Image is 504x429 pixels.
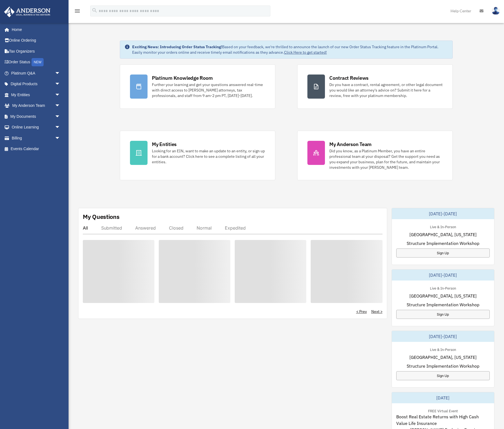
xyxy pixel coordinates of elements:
a: Next > [371,309,383,314]
div: Expedited [225,225,246,231]
div: All [83,225,88,231]
span: arrow_drop_down [55,122,66,133]
a: < Prev [356,309,367,314]
a: Sign Up [396,310,490,319]
i: search [92,7,98,13]
span: Structure Implementation Workshop [407,240,479,247]
a: My Entities Looking for an EIN, want to make an update to an entity, or sign up for a bank accoun... [120,131,275,180]
a: Billingarrow_drop_down [4,133,69,144]
div: Submitted [101,225,122,231]
div: FREE Virtual Event [424,408,462,413]
div: Answered [135,225,156,231]
img: Anderson Advisors Platinum Portal [2,7,52,17]
span: [GEOGRAPHIC_DATA], [US_STATE] [409,231,477,238]
div: Live & In-Person [426,285,460,291]
span: Boost Real Estate Returns with High Cash Value Life Insurance [396,413,490,427]
span: arrow_drop_down [55,79,66,90]
span: arrow_drop_down [55,133,66,144]
a: Sign Up [396,248,490,258]
div: My Entities [152,141,177,148]
span: [GEOGRAPHIC_DATA], [US_STATE] [409,354,477,361]
span: arrow_drop_down [55,68,66,79]
div: Do you have a contract, rental agreement, or other legal document you would like an attorney's ad... [329,82,443,98]
a: Order StatusNEW [4,57,69,68]
strong: Exciting News: Introducing Order Status Tracking! [132,44,222,49]
span: arrow_drop_down [55,89,66,101]
div: NEW [32,58,44,66]
div: Normal [197,225,212,231]
i: menu [74,8,81,14]
div: [DATE]-[DATE] [392,270,494,281]
a: Contract Reviews Do you have a contract, rental agreement, or other legal document you would like... [297,64,453,109]
span: Structure Implementation Workshop [407,363,479,369]
img: User Pic [492,7,500,15]
a: My Documentsarrow_drop_down [4,111,69,122]
a: My Anderson Team Did you know, as a Platinum Member, you have an entire professional team at your... [297,131,453,180]
div: Contract Reviews [329,75,369,81]
a: Platinum Q&Aarrow_drop_down [4,68,69,79]
div: My Questions [83,213,120,221]
a: My Anderson Teamarrow_drop_down [4,100,69,111]
a: Home [4,24,66,35]
div: My Anderson Team [329,141,372,148]
div: Looking for an EIN, want to make an update to an entity, or sign up for a bank account? Click her... [152,148,265,165]
span: arrow_drop_down [55,111,66,122]
div: [DATE] [392,392,494,403]
div: Closed [169,225,183,231]
div: Live & In-Person [426,346,460,352]
div: Based on your feedback, we're thrilled to announce the launch of our new Order Status Tracking fe... [132,44,448,55]
a: Online Learningarrow_drop_down [4,122,69,133]
span: [GEOGRAPHIC_DATA], [US_STATE] [409,293,477,299]
span: arrow_drop_down [55,100,66,111]
div: [DATE]-[DATE] [392,331,494,342]
div: Did you know, as a Platinum Member, you have an entire professional team at your disposal? Get th... [329,148,443,170]
a: Online Ordering [4,35,69,46]
div: Live & In-Person [426,224,460,229]
a: menu [74,10,81,14]
span: Structure Implementation Workshop [407,301,479,308]
a: Platinum Knowledge Room Further your learning and get your questions answered real-time with dire... [120,64,275,109]
a: Click Here to get started! [284,50,327,55]
a: Tax Organizers [4,46,69,57]
a: Sign Up [396,371,490,380]
a: My Entitiesarrow_drop_down [4,89,69,100]
a: Digital Productsarrow_drop_down [4,79,69,90]
div: Platinum Knowledge Room [152,75,213,81]
a: Events Calendar [4,144,69,155]
div: Further your learning and get your questions answered real-time with direct access to [PERSON_NAM... [152,82,265,98]
div: [DATE]-[DATE] [392,208,494,219]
